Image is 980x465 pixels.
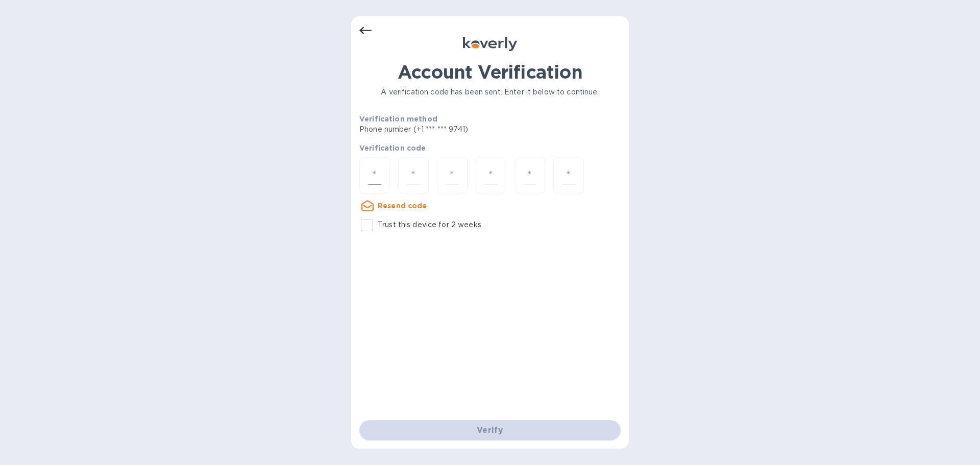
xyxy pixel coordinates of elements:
p: A verification code has been sent. Enter it below to continue. [359,87,621,97]
p: Trust this device for 2 weeks [378,219,481,230]
p: Verification code [359,143,621,153]
h1: Account Verification [359,61,621,83]
p: Phone number (+1 *** *** 9741) [359,124,546,135]
b: Verification method [359,115,437,123]
u: Resend code [378,202,427,210]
